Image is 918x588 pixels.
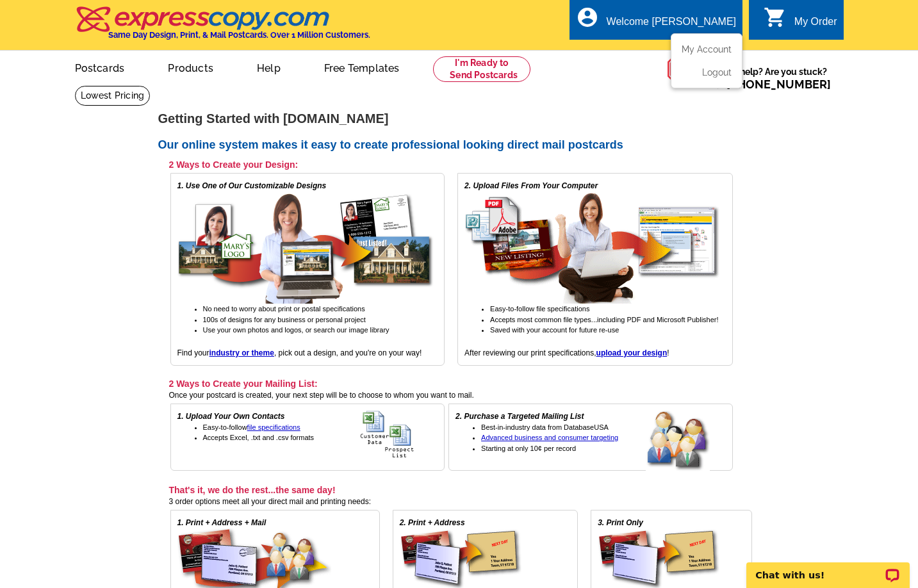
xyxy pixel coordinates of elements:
[607,16,736,34] div: Welcome [PERSON_NAME]
[490,326,619,334] span: Saved with your account for future re-use
[169,378,733,389] h3: 2 Ways to Create your Mailing List:
[203,305,365,313] span: No need to worry about print or postal specifications
[481,445,576,452] span: Starting at only 10¢ per record
[738,548,918,588] iframe: LiveChat chat widget
[169,159,733,170] h3: 2 Ways to Create your Design:
[400,518,465,527] em: 2. Print + Address
[667,51,705,88] img: help
[177,192,434,304] img: free online postcard designs
[576,6,599,29] i: account_circle
[108,30,370,40] h4: Same Day Design, Print, & Mail Postcards. Over 1 Million Customers.
[147,52,234,82] a: Products
[464,181,598,190] em: 2. Upload Files From Your Computer
[455,412,584,421] em: 2. Purchase a Targeted Mailing List
[236,52,301,82] a: Help
[464,348,669,357] span: After reviewing our print specifications, !
[169,484,752,496] h3: That's it, we do the rest...the same day!
[169,497,372,506] span: 3 order options meet all your direct mail and printing needs:
[596,348,668,357] a: upload your design
[490,316,718,323] span: Accepts most common file types...including PDF and Microsoft Publisher!
[794,16,837,34] div: My Order
[726,78,831,91] a: [PHONE_NUMBER]
[75,15,370,40] a: Same Day Design, Print, & Mail Postcards. Over 1 Million Customers.
[203,326,389,334] span: Use your own photos and logos, or search our image library
[158,112,760,126] h1: Getting Started with [DOMAIN_NAME]
[646,411,726,472] img: buy a targeted mailing list
[54,52,145,82] a: Postcards
[177,348,422,357] span: Find your , pick out a design, and you're on your way!
[304,52,420,82] a: Free Templates
[464,192,721,304] img: upload your own design for free
[209,348,274,357] a: industry or theme
[764,6,787,29] i: shopping_cart
[481,423,609,431] span: Best-in-industry data from DatabaseUSA
[203,423,300,431] span: Easy-to-follow
[598,518,643,527] em: 3. Print Only
[203,434,315,441] span: Accepts Excel, .txt and .csv formats
[490,305,589,313] span: Easy-to-follow file specifications
[702,67,732,78] a: Logout
[247,423,300,431] a: file specifications
[177,518,266,527] em: 1. Print + Address + Mail
[203,316,366,323] span: 100s of designs for any business or personal project
[705,78,831,91] span: Call
[177,412,285,421] em: 1. Upload Your Own Contacts
[360,411,438,459] img: upload your own address list for free
[682,44,732,54] a: My Account
[177,181,327,190] em: 1. Use One of Our Customizable Designs
[481,434,618,441] a: Advanced business and consumer targeting
[158,138,760,152] h2: Our online system makes it easy to create professional looking direct mail postcards
[169,391,474,400] span: Once your postcard is created, your next step will be to choose to whom you want to mail.
[705,65,837,91] span: Need help? Are you stuck?
[764,14,837,30] a: shopping_cart My Order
